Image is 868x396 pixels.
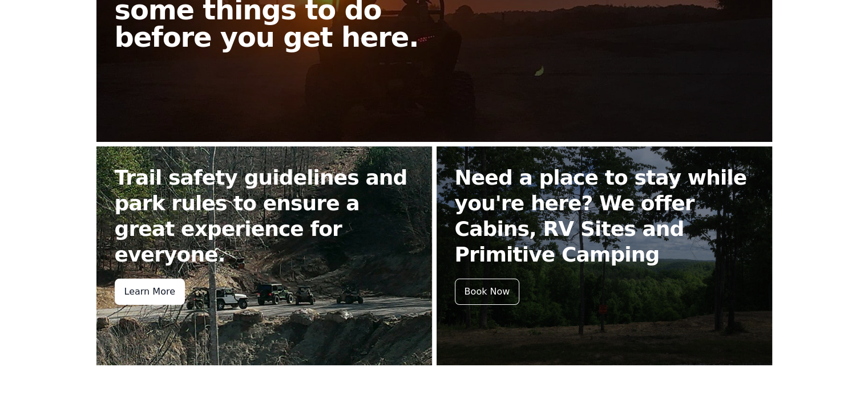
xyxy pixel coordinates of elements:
[115,279,185,305] div: Learn More
[455,279,520,305] div: Book Now
[455,165,754,267] h2: Need a place to stay while you're here? We offer Cabins, RV Sites and Primitive Camping
[115,165,414,267] h2: Trail safety guidelines and park rules to ensure a great experience for everyone.
[437,146,772,365] a: Need a place to stay while you're here? We offer Cabins, RV Sites and Primitive Camping Book Now
[96,146,432,365] a: Trail safety guidelines and park rules to ensure a great experience for everyone. Learn More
